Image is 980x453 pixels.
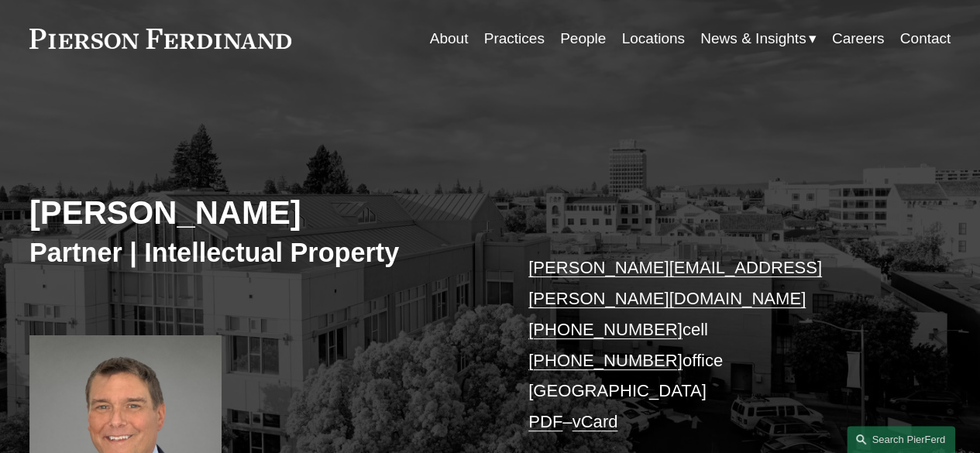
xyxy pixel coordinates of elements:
[900,24,951,53] a: Contact
[621,24,684,53] a: Locations
[29,194,490,233] h2: [PERSON_NAME]
[528,320,683,339] a: [PHONE_NUMBER]
[528,351,683,370] a: [PHONE_NUMBER]
[29,236,490,269] h3: Partner | Intellectual Property
[832,24,885,53] a: Careers
[700,26,806,52] span: News & Insights
[430,24,469,53] a: About
[572,412,617,431] a: vCard
[560,24,606,53] a: People
[847,426,955,453] a: Search this site
[700,24,816,53] a: folder dropdown
[484,24,545,53] a: Practices
[528,412,562,431] a: PDF
[528,258,822,308] a: [PERSON_NAME][EMAIL_ADDRESS][PERSON_NAME][DOMAIN_NAME]
[528,252,912,437] p: cell office [GEOGRAPHIC_DATA] –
